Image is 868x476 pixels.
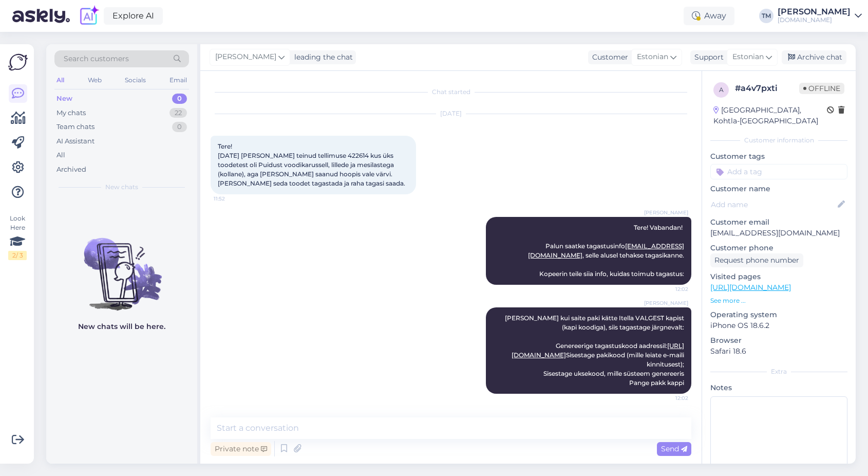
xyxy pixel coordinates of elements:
[215,51,276,63] span: [PERSON_NAME]
[172,94,187,104] div: 0
[637,51,668,63] span: Estonian
[690,52,724,63] div: Support
[684,7,734,25] div: Away
[710,228,847,239] p: [EMAIL_ADDRESS][DOMAIN_NAME]
[713,105,827,126] div: [GEOGRAPHIC_DATA], Kohtla-[GEOGRAPHIC_DATA]
[56,150,65,160] div: All
[778,16,851,24] div: [DOMAIN_NAME]
[78,5,100,27] img: explore-ai
[56,136,95,147] div: AI Assistant
[104,7,163,25] a: Explore AI
[759,9,773,23] div: TM
[799,83,844,94] span: Offline
[710,296,847,305] p: See more ...
[782,50,846,64] div: Archive chat
[290,52,353,63] div: leading the chat
[8,251,27,260] div: 2 / 3
[710,335,847,346] p: Browser
[54,74,66,87] div: All
[710,164,847,179] input: Add a tag
[710,320,847,331] p: iPhone OS 18.6.2
[778,8,862,24] a: [PERSON_NAME][DOMAIN_NAME]
[719,86,724,94] span: a
[214,195,252,203] span: 11:52
[169,108,187,118] div: 22
[211,87,691,97] div: Chat started
[218,142,405,187] span: Tere! [DATE] [PERSON_NAME] teinud tellimuse 422614 kus üks toodetest oli Puidust voodikarussell, ...
[710,309,847,320] p: Operating system
[710,253,803,267] div: Request phone number
[211,109,691,118] div: [DATE]
[167,74,189,87] div: Email
[710,184,847,194] p: Customer name
[172,122,187,132] div: 0
[56,108,86,118] div: My chats
[710,243,847,253] p: Customer phone
[8,214,27,260] div: Look Here
[8,52,28,72] img: Askly Logo
[650,394,688,402] span: 12:02
[661,444,687,453] span: Send
[735,82,799,95] div: # a4v7pxti
[86,74,104,87] div: Web
[123,74,148,87] div: Socials
[710,346,847,357] p: Safari 18.6
[710,151,847,162] p: Customer tags
[778,8,851,16] div: [PERSON_NAME]
[56,122,95,132] div: Team chats
[650,285,688,293] span: 12:02
[211,442,271,456] div: Private note
[588,52,628,63] div: Customer
[78,321,165,332] p: New chats will be here.
[56,164,86,175] div: Archived
[710,382,847,393] p: Notes
[732,51,764,63] span: Estonian
[710,136,847,145] div: Customer information
[710,217,847,228] p: Customer email
[644,299,688,307] span: [PERSON_NAME]
[56,94,72,104] div: New
[710,367,847,376] div: Extra
[710,283,791,292] a: [URL][DOMAIN_NAME]
[46,219,197,312] img: No chats
[64,53,129,64] span: Search customers
[105,182,138,192] span: New chats
[644,209,688,216] span: [PERSON_NAME]
[505,314,686,387] span: [PERSON_NAME] kui saite paki kätte Itella VALGEST kapist (kapi koodiga), siis tagastage järgneval...
[711,199,836,210] input: Add name
[710,271,847,282] p: Visited pages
